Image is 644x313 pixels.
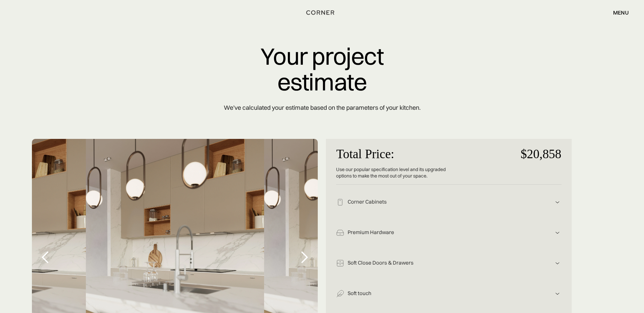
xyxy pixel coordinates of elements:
div: Soft touch [344,290,553,297]
div: Use our popular specification level and its upgraded options to make the most out of your space. [336,166,449,184]
p: $20,858 [449,142,562,166]
p: Total Price: [336,142,449,166]
div: Premium Hardware [344,229,553,236]
p: Your project estimate [148,43,496,95]
div: menu [613,10,629,15]
div: Corner Cabinets [344,199,553,206]
div: Soft Close Doors & Drawers [344,259,553,267]
p: We’ve calculated your estimate based on the parameters of your kitchen. [148,98,496,117]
